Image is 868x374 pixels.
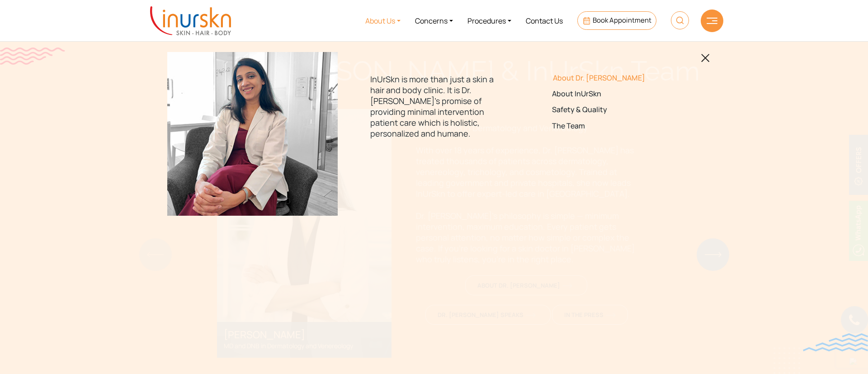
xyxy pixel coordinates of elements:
[552,74,679,82] a: About Dr. [PERSON_NAME]
[577,11,656,30] a: Book Appointment
[552,105,679,114] a: Safety & Quality
[707,18,717,24] img: hamLine.svg
[150,6,231,35] img: inurskn-logo
[370,74,497,139] p: InUrSkn is more than just a skin a hair and body clinic. It is Dr. [PERSON_NAME]'s promise of pro...
[701,54,710,62] img: blackclosed
[358,4,408,38] a: About Us
[460,4,519,38] a: Procedures
[519,4,570,38] a: Contact Us
[408,4,460,38] a: Concerns
[803,333,868,351] img: bluewave
[552,122,679,130] a: The Team
[671,11,689,29] img: HeaderSearch
[552,90,679,98] a: About InUrSkn
[593,15,651,25] span: Book Appointment
[167,52,338,216] img: menuabout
